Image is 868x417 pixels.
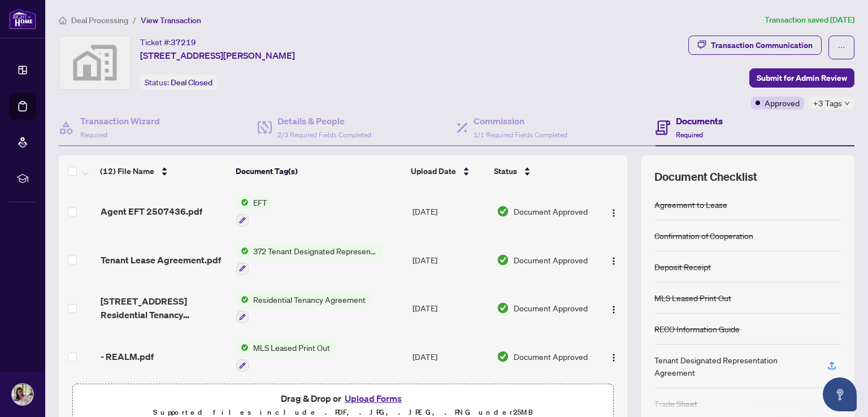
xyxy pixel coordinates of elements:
img: Document Status [497,302,509,314]
div: Agreement to Lease [654,198,727,211]
div: Transaction Communication [711,36,813,54]
span: Document Approved [514,205,588,218]
th: (12) File Name [96,155,231,187]
span: Document Approved [514,254,588,266]
span: (12) File Name [100,165,154,177]
span: [STREET_ADDRESS][PERSON_NAME] [140,49,295,62]
img: Document Status [497,254,509,266]
button: Status Icon372 Tenant Designated Representation Agreement - Authority for Lease or Purchase [236,245,383,275]
div: MLS Leased Print Out [654,292,731,304]
span: home [59,16,67,24]
span: Agent EFT 2507436.pdf [101,205,202,218]
div: Confirmation of Cooperation [654,229,753,242]
span: View Transaction [141,15,201,25]
img: Status Icon [236,341,249,354]
img: Profile Icon [12,384,33,405]
button: Upload Forms [341,391,405,406]
span: 1/1 Required Fields Completed [474,131,567,139]
span: Deal Processing [71,15,128,25]
h4: Details & People [277,114,371,128]
article: Transaction saved [DATE] [765,14,854,27]
span: Submit for Admin Review [757,69,847,87]
th: Status [489,155,594,187]
button: Open asap [823,377,857,411]
span: Deal Closed [171,77,212,88]
td: [DATE] [408,332,492,381]
td: [DATE] [408,187,492,236]
div: Tenant Designated Representation Agreement [654,354,814,379]
h4: Commission [474,114,567,128]
span: [STREET_ADDRESS] Residential Tenancy Agreement.pdf [101,294,228,322]
th: Upload Date [406,155,490,187]
img: Status Icon [236,196,249,208]
button: Logo [605,299,623,317]
img: Status Icon [236,293,249,306]
span: Document Checklist [654,169,757,185]
span: Residential Tenancy Agreement [249,293,370,306]
span: 2/3 Required Fields Completed [277,131,371,139]
button: Logo [605,347,623,366]
div: Ticket #: [140,36,196,49]
button: Submit for Admin Review [749,68,854,88]
span: EFT [249,196,272,208]
span: 372 Tenant Designated Representation Agreement - Authority for Lease or Purchase [249,245,383,257]
img: Logo [609,353,618,362]
div: RECO Information Guide [654,323,740,335]
span: ellipsis [837,44,845,51]
button: Status IconResidential Tenancy Agreement [236,293,370,324]
span: Approved [765,97,800,109]
span: Document Approved [514,350,588,363]
span: Status [494,165,517,177]
span: - REALM.pdf [101,350,154,363]
div: Deposit Receipt [654,260,711,273]
h4: Transaction Wizard [80,114,160,128]
td: [DATE] [408,284,492,333]
span: Upload Date [411,165,456,177]
img: Document Status [497,205,509,218]
div: Status: [140,75,217,90]
button: Logo [605,251,623,269]
span: 37219 [171,37,196,47]
img: Logo [609,208,618,218]
img: Status Icon [236,245,249,257]
li: / [133,14,136,27]
span: Required [676,131,703,139]
img: svg%3e [59,36,131,89]
span: +3 Tags [813,97,842,110]
h4: Documents [676,114,723,128]
button: Status IconEFT [236,196,272,227]
span: MLS Leased Print Out [249,341,335,354]
span: Document Approved [514,302,588,314]
span: Required [80,131,107,139]
th: Document Tag(s) [231,155,406,187]
button: Status IconMLS Leased Print Out [236,341,335,372]
button: Transaction Communication [688,36,822,55]
button: Logo [605,202,623,220]
span: down [844,101,850,106]
td: [DATE] [408,236,492,284]
div: Trade Sheet [654,397,697,410]
span: Tenant Lease Agreement.pdf [101,253,221,267]
img: Document Status [497,350,509,363]
img: Logo [609,305,618,314]
img: logo [9,8,36,29]
span: Drag & Drop or [281,391,405,406]
img: Logo [609,257,618,266]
